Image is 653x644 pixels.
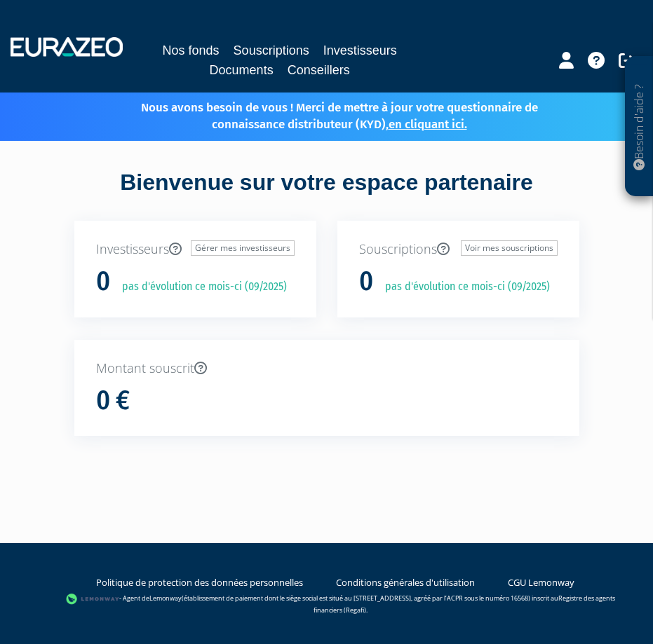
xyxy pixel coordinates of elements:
[389,117,467,132] a: en cliquant ici.
[96,359,558,378] p: Montant souscrit
[96,386,130,416] h1: 0 €
[64,167,590,221] div: Bienvenue sur votre espace partenaire
[96,576,303,589] a: Politique de protection des données personnelles
[336,576,475,589] a: Conditions générales d'utilisation
[461,240,558,256] a: Voir mes souscriptions
[359,240,558,259] p: Souscriptions
[112,279,287,295] p: pas d'évolution ce mois-ci (09/2025)
[33,592,621,615] div: - Agent de (établissement de paiement dont le siège social est situé au [STREET_ADDRESS], agréé p...
[234,41,309,60] a: Souscriptions
[11,37,123,57] img: 1732889491-logotype_eurazeo_blanc_rvb.png
[359,267,373,296] h1: 0
[163,41,220,60] a: Nos fonds
[67,96,572,134] p: Nous avons besoin de vous ! Merci de mettre à jour votre questionnaire de connaissance distribute...
[508,576,574,589] a: CGU Lemonway
[96,240,295,259] p: Investisseurs
[375,279,550,295] p: pas d'évolution ce mois-ci (09/2025)
[149,594,182,603] a: Lemonway
[323,41,397,60] a: Investisseurs
[191,240,295,256] a: Gérer mes investisseurs
[96,267,110,296] h1: 0
[66,592,120,606] img: logo-lemonway.png
[288,60,350,80] a: Conseillers
[631,64,647,190] p: Besoin d'aide ?
[210,60,274,80] a: Documents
